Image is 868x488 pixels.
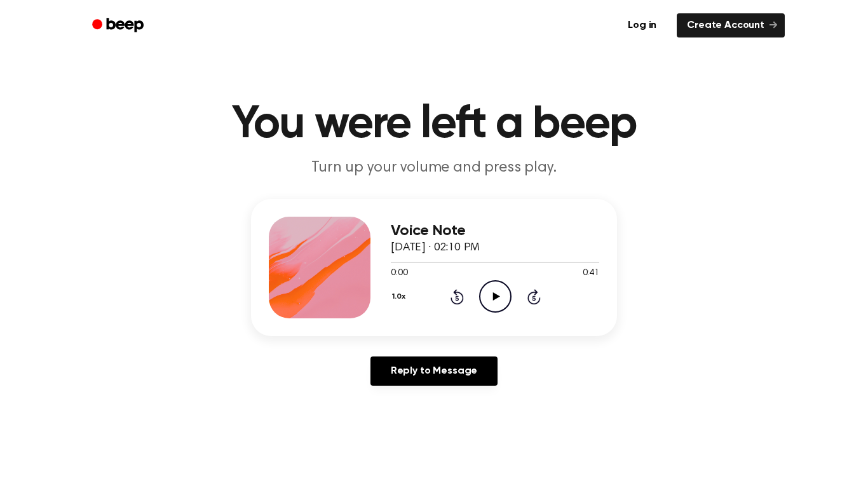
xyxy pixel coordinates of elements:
[109,102,759,147] h1: You were left a beep
[391,267,407,280] span: 0:00
[190,158,678,179] p: Turn up your volume and press play.
[391,222,599,240] h3: Voice Note
[677,13,785,37] a: Create Account
[615,11,669,40] a: Log in
[391,242,480,254] span: [DATE] · 02:10 PM
[391,286,410,308] button: 1.0x
[583,267,599,280] span: 0:41
[370,356,498,386] a: Reply to Message
[83,13,155,38] a: Beep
